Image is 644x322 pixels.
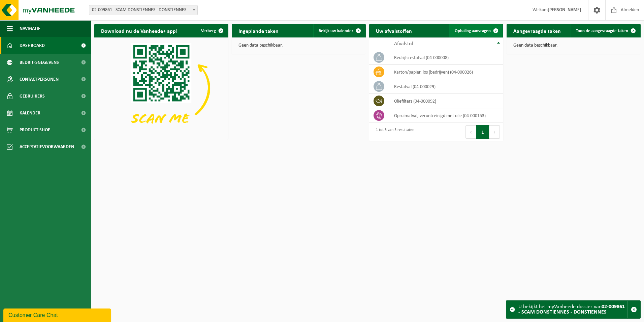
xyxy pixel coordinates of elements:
[94,24,184,37] h2: Download nu de Vanheede+ app!
[449,24,503,37] a: Ophaling aanvragen
[20,20,40,37] span: Navigatie
[518,301,627,318] div: U bekijkt het myVanheede dossier van
[571,24,640,37] a: Toon de aangevraagde taken
[548,7,581,12] strong: [PERSON_NAME]
[389,108,503,123] td: opruimafval, verontreinigd met olie (04-000153)
[313,24,365,37] a: Bekijk uw kalender
[465,125,476,139] button: Previous
[196,24,228,37] button: Verberg
[507,24,568,37] h2: Aangevraagde taken
[94,37,228,138] img: Download de VHEPlus App
[389,94,503,108] td: oliefilters (04-000092)
[20,37,45,54] span: Dashboard
[476,125,489,139] button: 1
[389,65,503,79] td: karton/papier, los (bedrijven) (04-000026)
[238,43,359,48] p: Geen data beschikbaar.
[518,304,625,315] strong: 02-009861 - SCAM DONSTIENNES - DONSTIENNES
[369,24,419,37] h2: Uw afvalstoffen
[20,122,50,138] span: Product Shop
[455,29,491,33] span: Ophaling aanvragen
[232,24,285,37] h2: Ingeplande taken
[89,5,197,15] span: 02-009861 - SCAM DONSTIENNES - DONSTIENNES
[20,54,59,71] span: Bedrijfsgegevens
[389,79,503,94] td: restafval (04-000029)
[3,307,112,322] iframe: chat widget
[389,50,503,65] td: bedrijfsrestafval (04-000008)
[89,5,198,15] span: 02-009861 - SCAM DONSTIENNES - DONSTIENNES
[576,29,628,33] span: Toon de aangevraagde taken
[20,138,74,155] span: Acceptatievoorwaarden
[319,29,353,33] span: Bekijk uw kalender
[201,29,216,33] span: Verberg
[20,88,45,105] span: Gebruikers
[513,43,634,48] p: Geen data beschikbaar.
[20,105,40,122] span: Kalender
[489,125,500,139] button: Next
[20,71,59,88] span: Contactpersonen
[373,125,414,139] div: 1 tot 5 van 5 resultaten
[394,41,413,47] span: Afvalstof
